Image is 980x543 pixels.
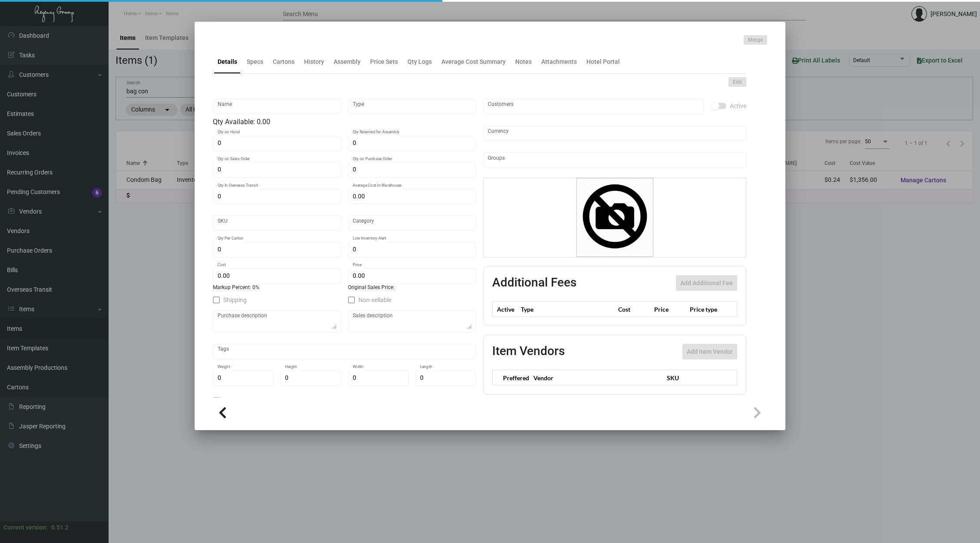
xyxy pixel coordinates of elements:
[304,57,324,66] div: History
[441,57,506,66] div: Average Cost Summary
[247,57,263,66] div: Specs
[223,295,247,305] span: Shipping
[616,302,652,317] th: Cost
[688,302,727,317] th: Price type
[358,295,391,305] span: Non-sellable
[529,370,662,385] th: Vendor
[676,275,737,291] button: Add Additional Fee
[407,57,432,66] div: Qty Logs
[728,77,746,87] button: Edit
[687,348,733,355] span: Add item Vendor
[586,57,620,66] div: Hotel Portal
[733,79,742,86] span: Edit
[493,302,519,317] th: Active
[223,395,248,406] span: Is Service
[682,344,737,359] button: Add item Vendor
[370,57,398,66] div: Price Sets
[680,280,733,286] span: Add Additional Fee
[308,395,341,406] span: Tax is active
[519,302,616,317] th: Type
[334,57,361,66] div: Assembly
[493,370,530,385] th: Preffered
[652,302,688,317] th: Price
[662,370,737,385] th: SKU
[488,157,742,164] input: Add new..
[748,36,763,44] span: Merge
[273,57,295,66] div: Cartons
[492,275,576,291] h2: Additional Fees
[492,344,565,359] h2: Item Vendors
[541,57,577,66] div: Attachments
[744,35,767,45] button: Merge
[218,57,237,66] div: Details
[515,57,532,66] div: Notes
[730,101,746,111] span: Active
[488,103,699,110] input: Add new..
[3,523,48,532] div: Current version:
[213,117,476,127] div: Qty Available: 0.00
[51,523,69,532] div: 0.51.2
